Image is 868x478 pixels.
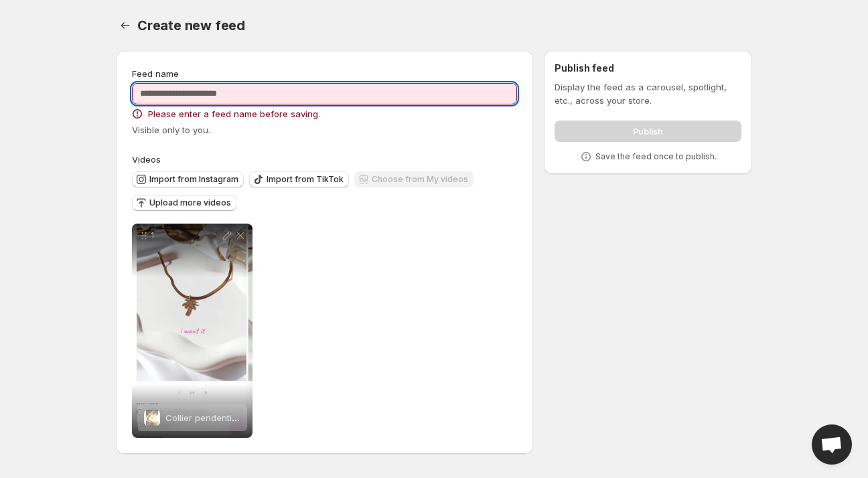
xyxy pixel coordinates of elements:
[132,125,210,135] span: Visible only to you.
[555,62,741,75] h2: Publish feed
[555,80,741,107] p: Display the feed as a carousel, spotlight, etc., across your store.
[132,224,252,438] div: 1Collier pendentif rond strié acier inoxydableCollier pendentif rond strié acier inoxydable
[267,174,344,185] span: Import from TikTok
[249,171,349,187] button: Import from TikTok
[149,197,231,208] span: Upload more videos
[148,107,320,121] span: Please enter a feed name before saving.
[151,230,220,241] p: 1
[132,171,244,187] button: Import from Instagram
[149,174,238,185] span: Import from Instagram
[812,424,852,465] div: Open chat
[116,16,135,35] button: Settings
[137,17,245,33] span: Create new feed
[132,154,161,165] span: Videos
[595,151,717,162] p: Save the feed once to publish.
[132,195,236,211] button: Upload more videos
[132,68,179,79] span: Feed name
[165,412,350,423] span: Collier pendentif rond strié acier inoxydable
